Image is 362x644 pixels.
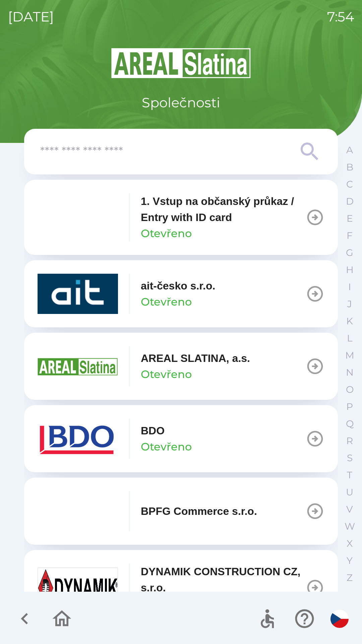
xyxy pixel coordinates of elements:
[341,449,358,467] button: S
[141,193,306,225] p: 1. Vstup na občanský průkaz / Entry with ID card
[347,213,353,224] p: E
[341,296,358,313] button: J
[341,176,358,193] button: C
[346,161,353,173] p: B
[341,244,358,261] button: G
[341,261,358,278] button: H
[341,432,358,449] button: R
[347,572,353,584] p: Z
[141,294,192,310] p: Otevřeno
[347,332,352,344] p: L
[346,144,353,156] p: A
[346,435,353,447] p: R
[346,247,353,259] p: G
[8,7,54,27] p: [DATE]
[341,313,358,330] button: K
[141,439,192,455] p: Otevřeno
[141,503,257,519] p: BPFG Commerce s.r.o.
[24,47,338,79] img: Logo
[346,264,354,276] p: H
[24,550,338,625] button: DYNAMIK CONSTRUCTION CZ, s.r.o.Otevřeno
[347,452,353,464] p: S
[24,180,338,255] button: 1. Vstup na občanský průkaz / Entry with ID cardOtevřeno
[142,93,220,113] p: Společnosti
[341,347,358,364] button: M
[345,350,354,361] p: M
[24,260,338,327] button: ait-česko s.r.o.Otevřeno
[341,193,358,210] button: D
[141,278,215,294] p: ait-česko s.r.o.
[341,501,358,518] button: V
[347,230,353,241] p: F
[346,315,353,327] p: K
[38,197,118,237] img: 93ea42ec-2d1b-4d6e-8f8a-bdbb4610bcc3.png
[347,469,352,481] p: T
[141,225,192,241] p: Otevřeno
[141,423,165,439] p: BDO
[341,569,358,586] button: Z
[341,535,358,552] button: X
[38,274,118,314] img: 40b5cfbb-27b1-4737-80dc-99d800fbabba.png
[341,364,358,381] button: N
[141,563,306,596] p: DYNAMIK CONSTRUCTION CZ, s.r.o.
[141,366,192,382] p: Otevřeno
[345,521,355,532] p: W
[341,227,358,244] button: F
[346,418,354,430] p: Q
[348,281,351,293] p: I
[24,405,338,472] button: BDOOtevřeno
[341,518,358,535] button: W
[346,178,353,190] p: C
[346,384,354,395] p: O
[341,484,358,501] button: U
[38,419,118,459] img: ae7449ef-04f1-48ed-85b5-e61960c78b50.png
[38,491,118,531] img: f3b1b367-54a7-43c8-9d7e-84e812667233.png
[341,398,358,415] button: P
[38,568,118,608] img: 9aa1c191-0426-4a03-845b-4981a011e109.jpeg
[327,7,354,27] p: 7:54
[38,346,118,386] img: aad3f322-fb90-43a2-be23-5ead3ef36ce5.png
[341,278,358,296] button: I
[346,401,353,413] p: P
[346,367,354,378] p: N
[341,159,358,176] button: B
[341,142,358,159] button: A
[347,538,353,549] p: X
[341,330,358,347] button: L
[346,486,353,498] p: U
[346,196,354,207] p: D
[141,350,250,366] p: AREAL SLATINA, a.s.
[341,210,358,227] button: E
[24,478,338,545] button: BPFG Commerce s.r.o.
[341,552,358,569] button: Y
[341,467,358,484] button: T
[330,610,349,628] img: cs flag
[347,555,353,567] p: Y
[24,333,338,400] button: AREAL SLATINA, a.s.Otevřeno
[346,503,353,515] p: V
[341,415,358,432] button: Q
[347,298,352,310] p: J
[341,381,358,398] button: O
